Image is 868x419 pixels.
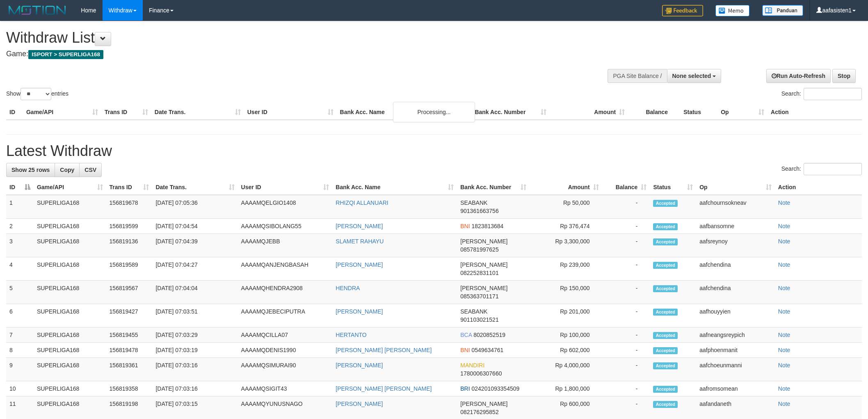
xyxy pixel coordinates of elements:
td: AAAAMQANJENGBASAH [238,257,333,281]
td: 6 [6,304,34,327]
td: SUPERLIGA168 [34,343,106,358]
td: Rp 100,000 [530,327,602,343]
a: [PERSON_NAME] [336,362,383,369]
span: BCA [460,332,472,338]
td: AAAAMQJEBECIPUTRA [238,304,333,327]
span: [PERSON_NAME] [460,401,507,407]
th: Bank Acc. Number [471,105,550,120]
td: 3 [6,234,34,257]
div: PGA Site Balance / [608,69,667,83]
a: Note [778,261,790,268]
td: SUPERLIGA168 [34,195,106,219]
span: Accepted [653,285,678,292]
h4: Game: [6,50,571,58]
span: Copy [60,167,74,173]
th: Amount: activate to sort column ascending [530,180,602,195]
td: [DATE] 07:04:04 [152,281,238,304]
span: Copy 085781997625 to clipboard [460,246,498,253]
td: - [602,304,650,327]
button: None selected [667,69,722,83]
h1: Withdraw List [6,30,571,46]
td: aafromsomean [696,381,775,396]
td: SUPERLIGA168 [34,281,106,304]
a: Note [778,362,790,369]
th: Action [767,105,862,120]
th: Trans ID [101,105,151,120]
th: Op [717,105,767,120]
td: AAAAMQELGIO1408 [238,195,333,219]
th: Balance [628,105,680,120]
a: HENDRA [336,285,360,291]
label: Search: [781,88,862,100]
td: 156819136 [106,234,153,257]
th: Status [680,105,717,120]
img: panduan.png [762,5,803,16]
td: 156819361 [106,358,153,381]
td: 5 [6,281,34,304]
td: 4 [6,257,34,281]
span: [PERSON_NAME] [460,285,507,291]
td: AAAAMQSIGIT43 [238,381,333,396]
span: BNI [460,223,470,229]
td: SUPERLIGA168 [34,358,106,381]
span: Copy 024201093354509 to clipboard [471,385,519,392]
td: - [602,234,650,257]
td: 156819455 [106,327,153,343]
th: User ID: activate to sort column ascending [238,180,333,195]
span: Accepted [653,332,678,339]
td: [DATE] 07:03:19 [152,343,238,358]
label: Show entries [6,88,69,100]
a: Copy [55,163,80,177]
span: Accepted [653,386,678,393]
td: - [602,257,650,281]
th: Status: activate to sort column ascending [650,180,696,195]
th: Bank Acc. Number: activate to sort column ascending [457,180,530,195]
td: [DATE] 07:03:29 [152,327,238,343]
td: 156819589 [106,257,153,281]
td: SUPERLIGA168 [34,257,106,281]
td: AAAAMQDENIS1990 [238,343,333,358]
span: Accepted [653,362,678,369]
td: [DATE] 07:03:16 [152,381,238,396]
td: 156819478 [106,343,153,358]
a: Show 25 rows [6,163,55,177]
td: aafsreynoy [696,234,775,257]
input: Search: [804,163,862,175]
th: Action [775,180,862,195]
td: 9 [6,358,34,381]
td: 156819567 [106,281,153,304]
td: AAAAMQJEBB [238,234,333,257]
td: aafphoenmanit [696,343,775,358]
th: Op: activate to sort column ascending [696,180,775,195]
span: CSV [85,167,96,173]
img: Feedback.jpg [662,5,703,16]
td: 7 [6,327,34,343]
a: Note [778,199,790,206]
span: Copy 901361663756 to clipboard [460,208,498,214]
span: SEABANK [460,308,487,315]
span: Accepted [653,238,678,245]
img: MOTION_logo.png [6,4,69,16]
td: SUPERLIGA168 [34,219,106,234]
span: Accepted [653,347,678,354]
a: Run Auto-Refresh [766,69,831,83]
a: [PERSON_NAME] [336,223,383,229]
a: SLAMET RAHAYU [336,238,384,245]
td: 2 [6,219,34,234]
a: [PERSON_NAME] [PERSON_NAME] [336,385,432,392]
th: Balance: activate to sort column ascending [602,180,650,195]
span: Accepted [653,200,678,207]
td: Rp 4,000,000 [530,358,602,381]
td: - [602,343,650,358]
h1: Latest Withdraw [6,143,862,159]
td: aafhouyyien [696,304,775,327]
th: User ID [244,105,337,120]
td: aafchendina [696,257,775,281]
td: SUPERLIGA168 [34,327,106,343]
a: Note [778,347,790,353]
img: Button%20Memo.svg [715,5,750,16]
td: AAAAMQHENDRA2908 [238,281,333,304]
span: Copy 8020852519 to clipboard [473,332,505,338]
span: Accepted [653,262,678,269]
th: ID [6,105,23,120]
